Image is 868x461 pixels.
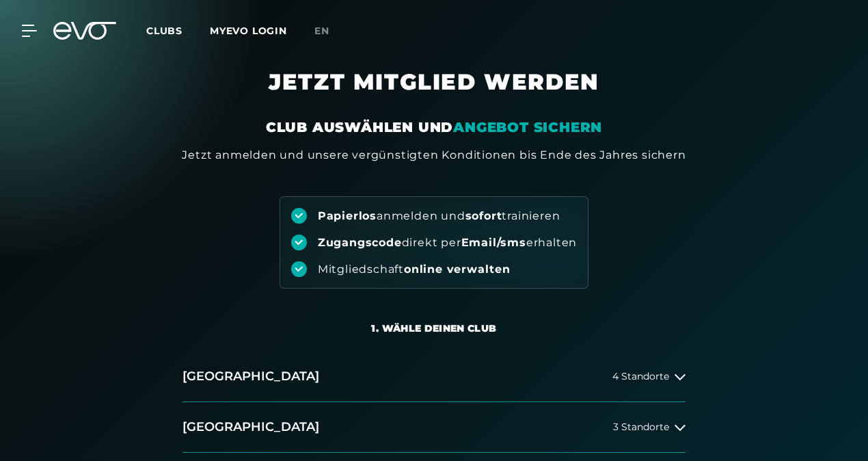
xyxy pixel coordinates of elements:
h2: [GEOGRAPHIC_DATA] [182,368,319,385]
strong: Zugangscode [318,236,402,249]
div: CLUB AUSWÄHLEN UND [266,118,602,137]
button: [GEOGRAPHIC_DATA]3 Standorte [182,402,686,453]
span: en [314,25,329,37]
a: MYEVO LOGIN [210,25,287,37]
span: 3 Standorte [613,422,669,432]
div: 1. Wähle deinen Club [371,321,496,335]
strong: sofort [465,209,502,222]
div: Jetzt anmelden und unsere vergünstigten Konditionen bis Ende des Jahres sichern [182,147,686,163]
a: Clubs [146,24,210,37]
div: direkt per erhalten [318,235,577,250]
div: Mitgliedschaft [318,262,511,277]
span: Clubs [146,25,182,37]
strong: Papierlos [318,209,377,222]
h2: [GEOGRAPHIC_DATA] [182,419,319,436]
strong: online verwalten [404,263,511,276]
span: 4 Standorte [612,371,669,382]
button: [GEOGRAPHIC_DATA]4 Standorte [182,352,686,402]
h1: JETZT MITGLIED WERDEN [120,68,748,118]
strong: Email/sms [461,236,526,249]
a: en [314,23,346,39]
div: anmelden und trainieren [318,209,560,224]
em: ANGEBOT SICHERN [453,119,602,135]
